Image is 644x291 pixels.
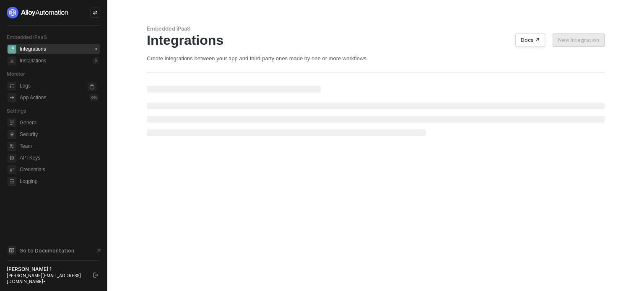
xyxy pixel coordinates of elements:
span: Team [20,141,99,151]
button: New Integration [553,33,605,47]
span: API Keys [20,153,99,163]
div: Docs ↗ [521,37,540,44]
button: Docs ↗ [515,33,545,47]
span: installations [8,57,16,65]
span: logging [8,177,16,186]
div: 0 % [90,94,99,101]
span: icon-app-actions [8,93,16,102]
div: Create integrations between your app and third-party ones made by one or more workflows. [147,55,605,62]
span: security [8,130,16,139]
div: [PERSON_NAME][EMAIL_ADDRESS][DOMAIN_NAME] • [7,273,86,284]
span: Security [20,129,99,139]
div: [PERSON_NAME] 1 [7,266,86,273]
span: credentials [8,165,16,174]
span: general [8,118,16,127]
span: Logging [20,176,99,186]
span: General [20,118,99,128]
a: Knowledge Base [7,245,101,255]
img: logo [7,7,69,18]
div: Integrations [20,46,46,53]
span: Embedded iPaaS [7,34,47,40]
span: Settings [7,108,26,114]
span: Monitor [7,71,25,77]
span: api-key [8,154,16,162]
div: Integrations [147,32,605,48]
span: icon-swap [93,10,98,15]
div: 0 [93,46,99,52]
div: Embedded iPaaS [147,25,605,32]
div: Logs [20,82,31,90]
a: logo [7,7,100,18]
span: icon-logs [8,82,16,90]
span: Credentials [20,165,99,175]
span: documentation [8,246,16,255]
div: Installations [20,57,46,64]
span: logout [93,273,98,278]
span: document-arrow [94,247,103,255]
span: icon-loader [88,82,96,91]
span: integrations [8,45,16,54]
span: team [8,142,16,151]
div: App Actions [20,94,46,101]
span: Go to Documentation [19,247,74,254]
div: 0 [93,57,99,64]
